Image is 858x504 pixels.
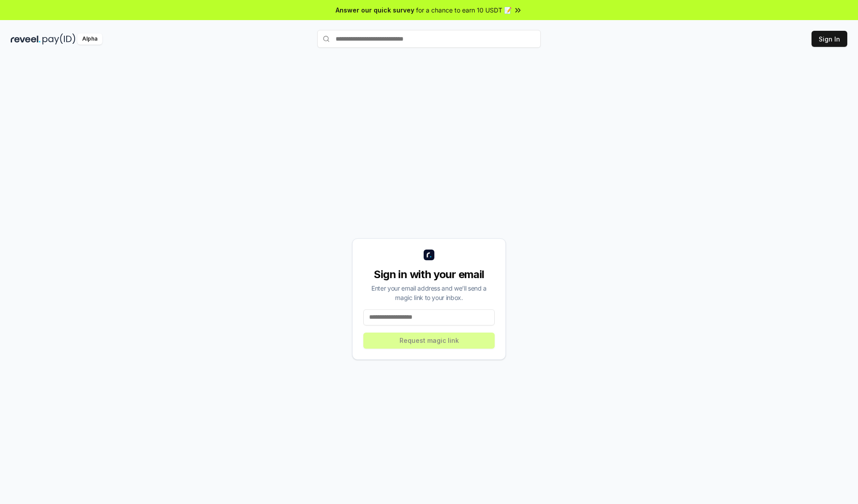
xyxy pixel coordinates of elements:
span: Answer our quick survey [336,5,414,15]
span: for a chance to earn 10 USDT 📝 [416,5,512,15]
button: Sign In [812,31,847,47]
div: Enter your email address and we’ll send a magic link to your inbox. [363,283,495,302]
img: pay_id [42,33,76,45]
div: Alpha [77,33,102,45]
img: reveel_dark [11,33,41,45]
div: Sign in with your email [363,267,495,282]
img: logo_small [424,250,434,260]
